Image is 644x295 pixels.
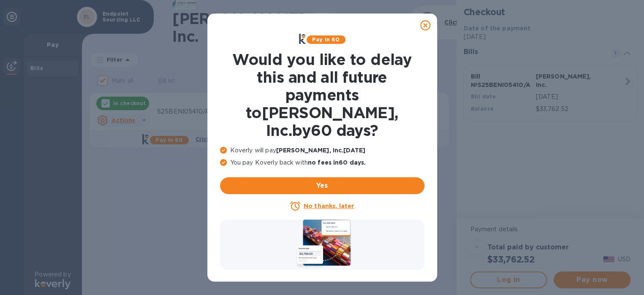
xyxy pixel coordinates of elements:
[227,181,418,191] span: Yes
[308,159,366,166] b: no fees in 60 days .
[220,146,424,155] p: Koverly will pay
[304,203,354,209] u: No thanks, later
[220,51,424,139] h1: Would you like to delay this and all future payments to [PERSON_NAME], Inc. by 60 days ?
[220,158,424,167] p: You pay Koverly back with
[220,177,424,194] button: Yes
[312,36,340,43] b: Pay in 60
[276,147,365,154] b: [PERSON_NAME], Inc. [DATE]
